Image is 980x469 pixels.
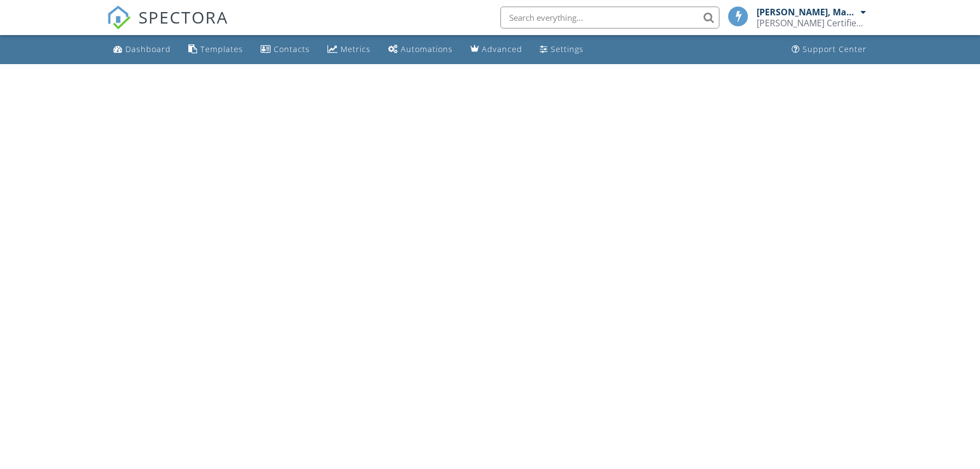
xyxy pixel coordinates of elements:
[384,39,457,60] a: Automations (Basic)
[787,39,871,60] a: Support Center
[551,44,584,54] div: Settings
[274,44,310,54] div: Contacts
[535,39,588,60] a: Settings
[482,44,522,54] div: Advanced
[200,44,243,54] div: Templates
[500,7,719,28] input: Search everything...
[803,44,867,54] div: Support Center
[466,39,527,60] a: Advanced
[107,15,228,38] a: SPECTORA
[139,5,228,28] span: SPECTORA
[323,39,375,60] a: Metrics
[341,44,371,54] div: Metrics
[757,18,866,28] div: Rasmussen Certified Inspections LLC
[109,39,175,60] a: Dashboard
[107,5,131,30] img: The Best Home Inspection Software - Spectora
[125,44,171,54] div: Dashboard
[401,44,453,54] div: Automations
[184,39,247,60] a: Templates
[256,39,314,60] a: Contacts
[757,7,858,18] div: [PERSON_NAME], Managing Member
